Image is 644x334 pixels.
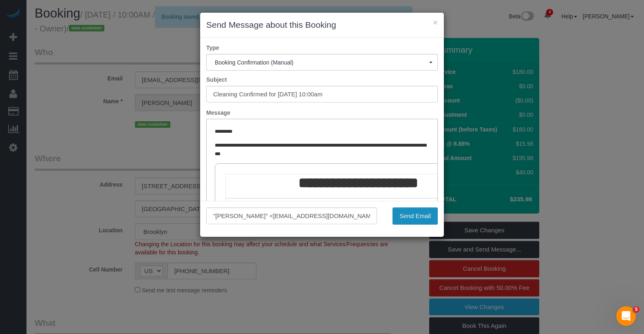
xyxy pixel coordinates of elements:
[633,306,640,313] span: 5
[200,109,444,117] label: Message
[200,44,444,52] label: Type
[215,59,429,66] span: Booking Confirmation (Manual)
[207,119,437,247] iframe: Rich Text Editor, editor1
[616,306,636,326] iframe: Intercom live chat
[433,18,438,27] button: ×
[206,86,438,102] input: Subject
[393,207,438,225] button: Send Email
[206,19,438,31] h3: Send Message about this Booking
[206,54,438,71] button: Booking Confirmation (Manual)
[200,76,444,84] label: Subject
